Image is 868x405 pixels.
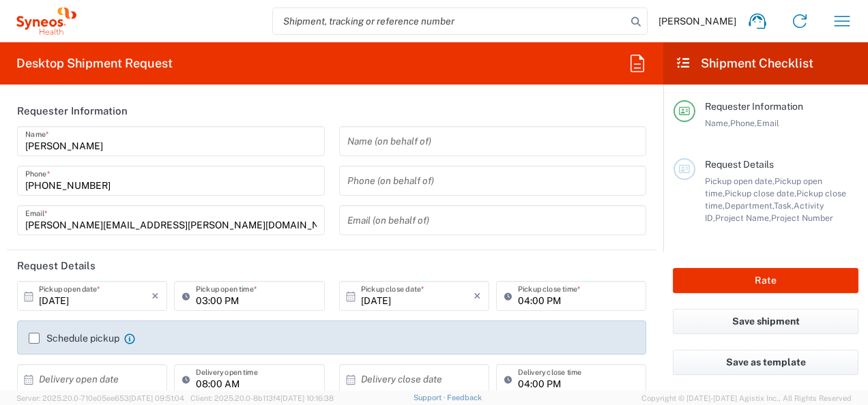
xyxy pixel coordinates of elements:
[474,285,481,307] i: ×
[129,394,184,402] span: [DATE] 09:51:04
[676,55,813,72] h2: Shipment Checklist
[725,200,774,211] span: Department,
[17,259,96,273] h2: Request Details
[273,8,626,34] input: Shipment, tracking or reference number
[659,15,736,27] span: [PERSON_NAME]
[190,394,334,402] span: Client: 2025.20.0-8b113f4
[725,188,796,198] span: Pickup close date,
[705,159,774,170] span: Request Details
[280,394,334,402] span: [DATE] 10:16:38
[705,176,775,186] span: Pickup open date,
[17,104,128,118] h2: Requester Information
[641,392,852,404] span: Copyright © [DATE]-[DATE] Agistix Inc., All Rights Reserved
[715,213,771,223] span: Project Name,
[774,200,794,211] span: Task,
[757,118,779,128] span: Email
[673,350,858,375] button: Save as template
[414,393,448,402] a: Support
[705,118,730,128] span: Name,
[151,285,159,307] i: ×
[16,394,184,402] span: Server: 2025.20.0-710e05ee653
[447,393,482,402] a: Feedback
[730,118,757,128] span: Phone,
[673,309,858,334] button: Save shipment
[771,213,833,223] span: Project Number
[29,333,119,344] label: Schedule pickup
[705,101,803,112] span: Requester Information
[16,55,173,72] h2: Desktop Shipment Request
[673,268,858,293] button: Rate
